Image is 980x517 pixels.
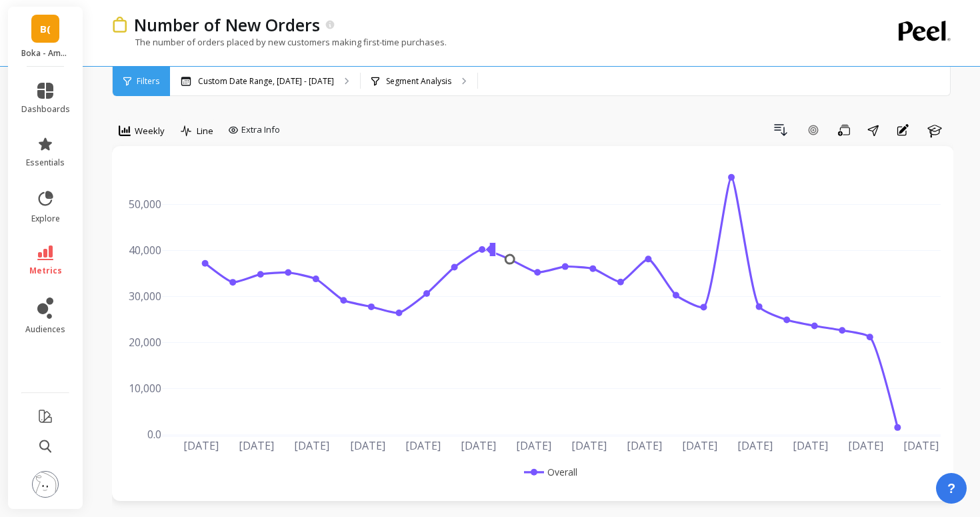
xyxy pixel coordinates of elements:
[386,76,451,87] p: Segment Analysis
[936,473,967,504] button: ?
[137,76,159,87] span: Filters
[197,125,213,137] span: Line
[40,21,51,37] span: B(
[947,479,955,498] span: ?
[21,104,70,115] span: dashboards
[112,36,447,48] p: The number of orders placed by new customers making first-time purchases.
[26,157,65,168] span: essentials
[134,13,320,36] p: Number of New Orders
[135,125,165,137] span: Weekly
[31,213,60,224] span: explore
[112,17,127,33] img: header icon
[21,48,70,59] p: Boka - Amazon (Essor)
[32,471,59,498] img: profile picture
[29,266,62,276] span: metrics
[198,76,334,87] p: Custom Date Range, [DATE] - [DATE]
[241,123,280,137] span: Extra Info
[25,324,65,335] span: audiences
